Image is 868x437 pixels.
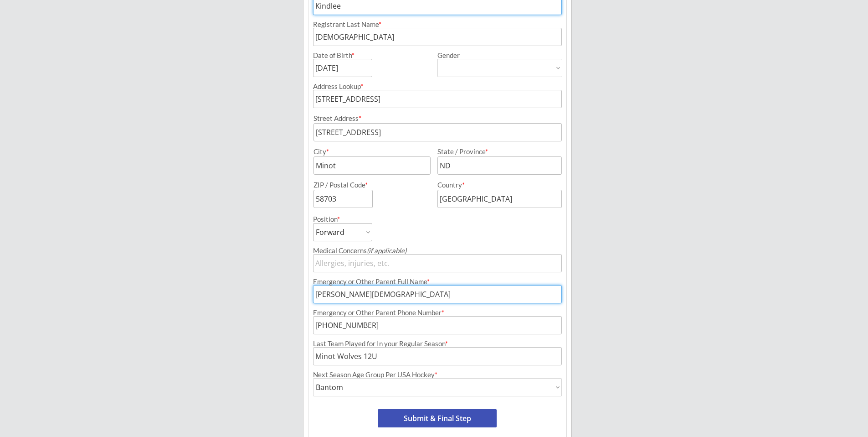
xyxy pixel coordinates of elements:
div: ZIP / Postal Code [313,182,429,188]
div: State / Province [437,148,551,155]
em: (if applicable) [367,246,406,255]
div: City [313,148,429,155]
div: Position [313,216,360,223]
div: Last Team Played for In your Regular Season [313,340,562,347]
div: Next Season Age Group Per USA Hockey [313,371,562,378]
div: Address Lookup [313,83,562,90]
div: Street Address [313,115,562,122]
div: Medical Concerns [313,247,562,254]
div: Emergency or Other Parent Phone Number [313,309,562,316]
div: Emergency or Other Parent Full Name [313,278,562,285]
input: Street, City, Province/State [313,90,562,108]
div: Date of Birth [313,52,360,59]
button: Submit & Final Step [378,409,497,427]
div: Gender [437,52,562,59]
div: Registrant Last Name [313,21,562,28]
div: Country [437,182,551,188]
input: Allergies, injuries, etc. [313,254,562,272]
